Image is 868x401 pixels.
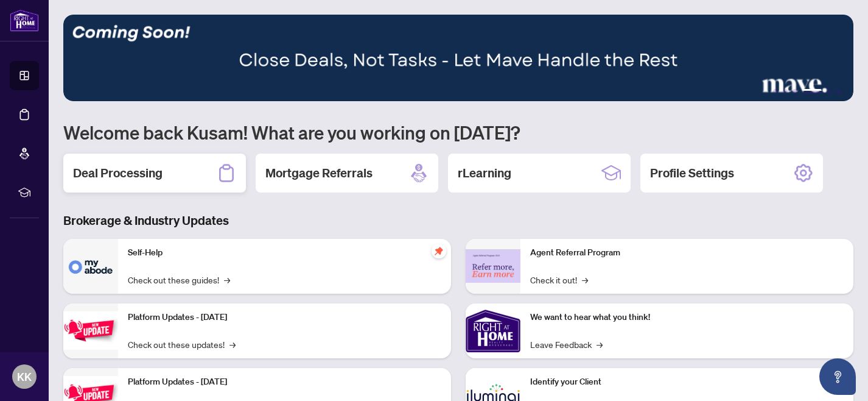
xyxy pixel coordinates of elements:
[63,15,853,101] img: Slide 3
[73,165,163,182] h2: Deal Processing
[63,239,118,294] img: Self-Help
[530,311,844,324] p: We want to hear what you think!
[128,246,441,260] p: Self-Help
[128,311,441,324] p: Platform Updates - [DATE]
[530,375,844,389] p: Identify your Client
[458,165,511,182] h2: rLearning
[466,303,520,358] img: We want to hear what you think!
[229,338,236,351] span: →
[63,121,853,144] h1: Welcome back Kusam! What are you working on [DATE]?
[597,338,603,351] span: →
[773,89,778,94] button: 1
[128,273,230,286] a: Check out these guides!→
[265,165,373,182] h2: Mortgage Referrals
[530,338,603,351] a: Leave Feedback→
[128,375,441,389] p: Platform Updates - [DATE]
[63,212,853,229] h3: Brokerage & Industry Updates
[466,249,520,283] img: Agent Referral Program
[128,338,236,351] a: Check out these updates!→
[530,246,844,260] p: Agent Referral Program
[802,89,822,94] button: 4
[819,358,856,395] button: Open asap
[432,244,446,258] span: pushpin
[793,89,797,94] button: 3
[17,368,32,385] span: KK
[827,89,831,94] button: 5
[582,273,588,286] span: →
[224,273,230,286] span: →
[10,9,39,32] img: logo
[63,311,118,350] img: Platform Updates - July 21, 2025
[530,273,588,286] a: Check it out!→
[836,89,841,94] button: 6
[650,165,734,182] h2: Profile Settings
[783,89,788,94] button: 2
